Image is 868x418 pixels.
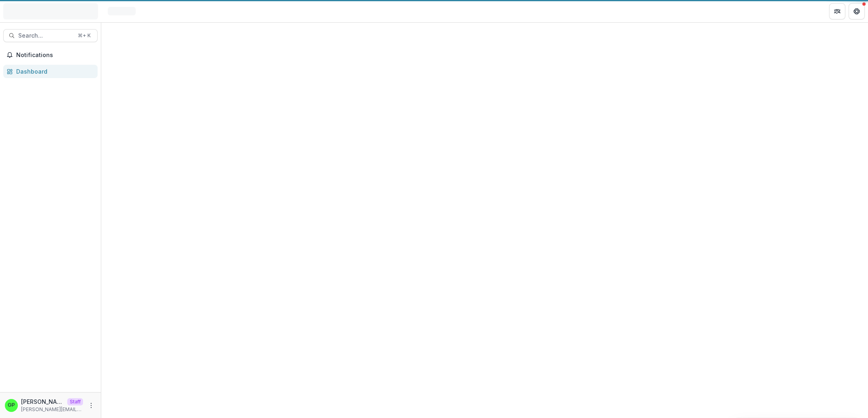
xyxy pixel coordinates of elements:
div: ⌘ + K [76,31,92,40]
button: Get Help [849,3,865,19]
p: Staff [67,398,83,405]
span: Search... [18,32,73,39]
button: More [86,401,96,410]
button: Partners [829,3,845,19]
div: Griffin Perry [8,403,15,408]
p: [PERSON_NAME][EMAIL_ADDRESS][DOMAIN_NAME] [21,406,83,413]
nav: breadcrumb [105,5,139,17]
button: Search... [3,29,98,42]
span: Notifications [16,52,94,59]
button: Notifications [3,49,98,62]
div: Dashboard [16,67,91,76]
p: [PERSON_NAME] [21,397,64,406]
a: Dashboard [3,65,98,78]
